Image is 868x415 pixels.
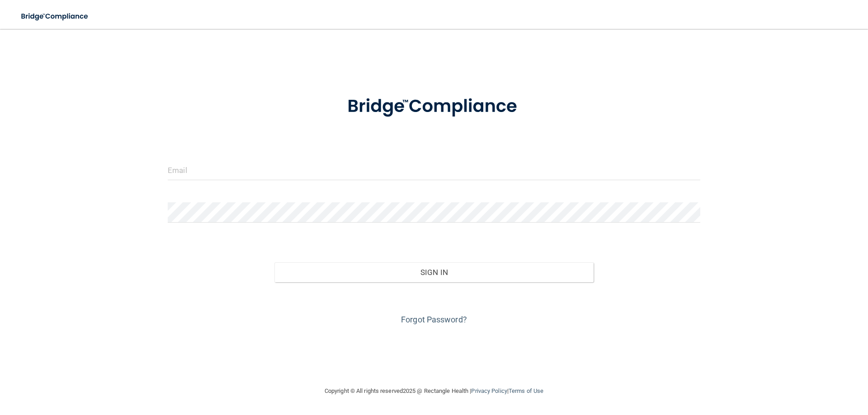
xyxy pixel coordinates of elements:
[401,315,467,324] a: Forgot Password?
[509,387,543,394] a: Terms of Use
[14,7,97,26] img: bridge_compliance_login_screen.278c3ca4.svg
[168,160,700,180] input: Email
[274,262,594,282] button: Sign In
[471,387,507,394] a: Privacy Policy
[269,377,599,406] div: Copyright © All rights reserved 2025 @ Rectangle Health | |
[329,83,539,130] img: bridge_compliance_login_screen.278c3ca4.svg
